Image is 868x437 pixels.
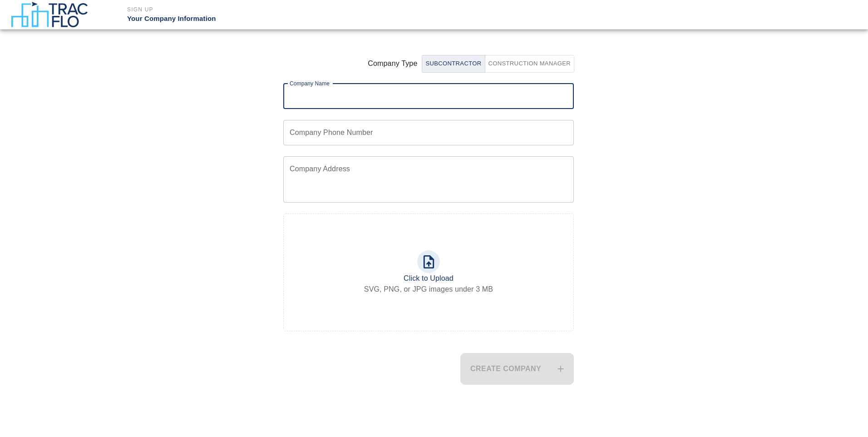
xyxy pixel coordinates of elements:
[485,55,575,73] button: SubcontractorCompany Type
[290,79,330,87] label: Company Name
[368,58,417,69] span: Company Type
[11,2,88,27] img: TracFlo Logo
[823,393,868,437] iframe: Chat Widget
[127,5,483,14] p: Sign Up
[422,55,485,73] button: Construction ManagerCompany Type
[839,5,857,24] img: broken-image.jpg
[404,273,454,284] p: Click to Upload
[127,14,483,24] p: Your Company Information
[364,284,493,294] label: SVG, PNG, or JPG images under 3 MB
